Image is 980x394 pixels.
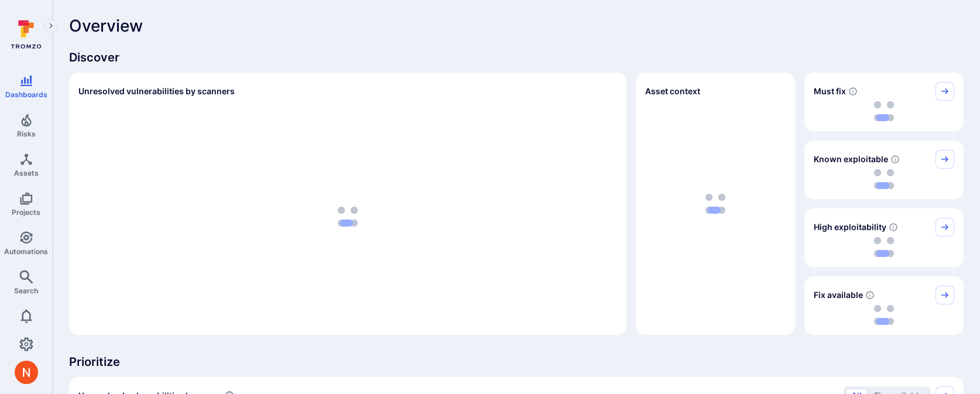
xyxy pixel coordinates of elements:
div: Must fix [804,73,964,131]
img: Loading... [338,207,358,227]
div: loading spinner [814,101,954,122]
span: Discover [69,49,964,66]
div: High exploitability [804,208,964,267]
img: Loading... [874,305,894,325]
div: Neeren Patki [15,361,38,384]
div: loading spinner [814,237,954,258]
img: Loading... [874,101,894,121]
span: Must fix [814,85,846,97]
span: High exploitability [814,221,886,233]
div: Known exploitable [804,141,964,199]
svg: Risk score >=40 , missed SLA [848,87,858,96]
span: Risks [17,129,36,138]
span: Projects [12,208,40,217]
span: Prioritize [69,354,964,370]
span: Dashboards [5,90,47,99]
span: Known exploitable [814,153,888,165]
span: Asset context [645,85,700,97]
img: ACg8ocIprwjrgDQnDsNSk9Ghn5p5-B8DpAKWoJ5Gi9syOE4K59tr4Q=s96-c [15,361,38,384]
svg: Vulnerabilities with fix available [865,290,875,300]
svg: Confirmed exploitable by KEV [890,155,900,164]
span: Automations [4,247,48,256]
div: loading spinner [814,304,954,326]
img: Loading... [874,169,894,189]
span: Overview [69,16,143,35]
div: loading spinner [814,169,954,190]
span: Assets [14,169,39,177]
img: Loading... [874,237,894,257]
div: loading spinner [78,108,617,326]
svg: EPSS score ≥ 0.7 [889,222,898,232]
button: Expand navigation menu [44,19,58,33]
span: Fix available [814,289,863,301]
span: Search [14,286,38,295]
h2: Unresolved vulnerabilities by scanners [78,85,235,97]
div: Fix available [804,276,964,335]
i: Expand navigation menu [47,21,55,31]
